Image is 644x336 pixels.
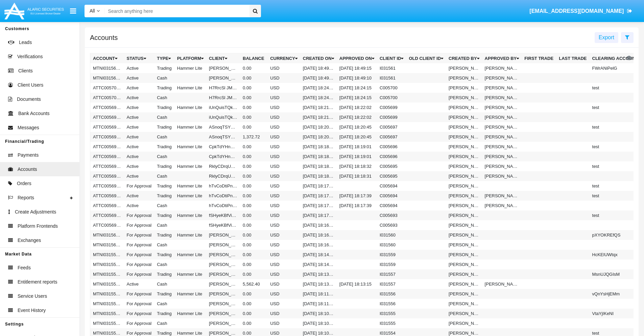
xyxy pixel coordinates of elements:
td: [PERSON_NAME] [446,63,482,73]
td: Trading [154,181,174,191]
td: Cash [154,152,174,161]
td: ATTC005699A1 [90,103,124,112]
span: Exchanges [18,237,41,244]
td: For Approval [124,269,154,279]
td: USD [267,201,300,210]
span: Payments [18,152,39,159]
td: ATTC005694A2 [90,181,124,191]
td: Trading [154,230,174,240]
td: [DATE] 18:24:05 [300,93,337,103]
td: [DATE] 18:17:09 [300,210,337,220]
span: Orders [17,180,31,187]
td: Cash [154,112,174,122]
td: USD [267,269,300,279]
td: 0.00 [240,250,267,260]
th: Last Trade [556,53,589,64]
td: [DATE] 18:20:45 [337,132,377,142]
td: For Approval [124,230,154,240]
td: [DATE] 18:20:35 [300,132,337,142]
td: USD [267,83,300,93]
td: Active [124,191,154,201]
td: [PERSON_NAME] [482,191,522,201]
td: 0.00 [240,112,267,122]
td: USD [267,93,300,103]
td: [PERSON_NAME] [446,269,482,279]
td: [PERSON_NAME] [206,269,240,279]
td: Cash [154,260,174,269]
th: Type [154,53,174,64]
td: [DATE] 18:16:02 [300,230,337,240]
td: ATTC005700A1 [90,83,124,93]
td: USD [267,112,300,122]
td: USD [267,152,300,161]
span: Documents [17,96,41,103]
td: C005694 [377,201,406,210]
th: Platform [174,53,206,64]
td: 0.00 [240,83,267,93]
td: [DATE] 18:18:11 [300,171,337,181]
h5: Accounts [90,35,118,40]
td: [DATE] 18:14:32 [300,250,337,260]
a: [EMAIL_ADDRESS][DOMAIN_NAME] [526,2,636,21]
td: [PERSON_NAME] [482,152,522,161]
td: 1,372.72 [240,132,267,142]
td: [PERSON_NAME] [446,83,482,93]
td: I031559 [377,260,406,269]
td: I031557 [377,269,406,279]
td: C005694 [377,181,406,191]
td: [DATE] 18:16:01 [300,240,337,250]
td: C005700 [377,83,406,93]
td: MTNI031557AC1 [90,279,124,289]
input: Search [105,5,247,17]
td: [PERSON_NAME] [446,260,482,269]
th: Account [90,53,124,64]
span: Reports [18,194,34,201]
td: [DATE] 18:17:39 [337,191,377,201]
td: Cash [154,279,174,289]
td: fSHyeKBfViuMZAv [206,220,240,230]
td: ATTC005693A1 [90,210,124,220]
td: For Approval [124,240,154,250]
td: 0.00 [240,201,267,210]
th: First Trade [522,53,556,64]
td: 0.00 [240,171,267,181]
td: 0.00 [240,210,267,220]
td: Hammer Lite [174,63,206,73]
td: Cash [154,171,174,181]
td: [DATE] 18:19:01 [337,152,377,161]
td: [DATE] 18:18:51 [300,152,337,161]
td: Trading [154,191,174,201]
td: hTvCoDtiPnLJEda [206,191,240,201]
td: H7RrcSl JMuN4LD [206,83,240,93]
td: CpkTdYHnZLaSCpo [206,152,240,161]
td: ASnoqTSYQEQFumN [206,122,240,132]
td: Active [124,152,154,161]
td: C005697 [377,132,406,142]
td: C005694 [377,191,406,201]
td: 0.00 [240,191,267,201]
td: [PERSON_NAME] [482,112,522,122]
td: Hammer Lite [174,269,206,279]
td: USD [267,161,300,171]
span: Event History [18,307,46,314]
td: fSHyeKBfViuMZAv [206,210,240,220]
td: [DATE] 18:24:06 [300,83,337,93]
td: MTNI031559A1 [90,250,124,260]
span: Accounts [18,166,37,173]
td: Hammer Lite [174,103,206,112]
td: [PERSON_NAME] [482,132,522,142]
td: For Approval [124,260,154,269]
td: I031560 [377,230,406,240]
td: MTNI031560A1 [90,230,124,240]
td: Active [124,142,154,152]
th: Old Client Id [406,53,446,64]
th: Approved On [337,53,377,64]
td: [PERSON_NAME] [446,220,482,230]
button: Export [595,32,618,43]
td: USD [267,73,300,83]
th: Created By [446,53,482,64]
td: ATTC005697A1 [90,122,124,132]
td: [PERSON_NAME] [446,210,482,220]
td: H7RrcSl JMuN4LD [206,93,240,103]
td: ATTC005695AC1 [90,171,124,181]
